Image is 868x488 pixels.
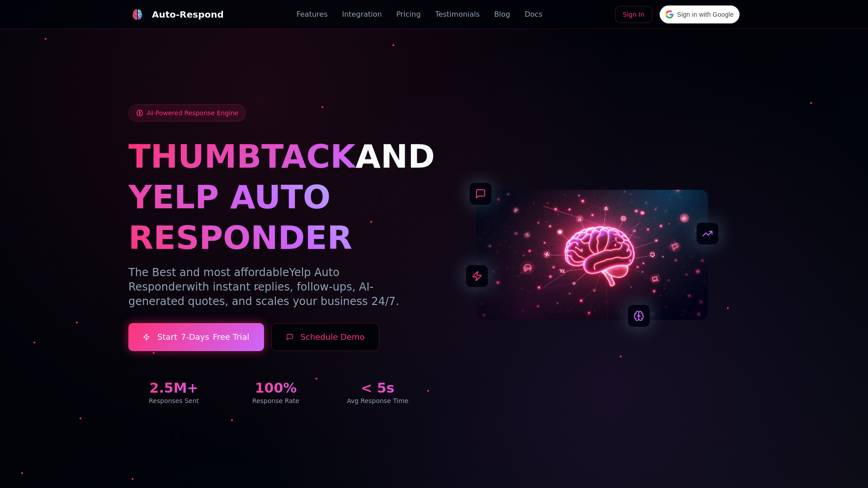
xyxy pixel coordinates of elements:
div: Response Rate [230,396,321,405]
span: Sign in with Google [677,10,734,19]
div: < 5s [332,380,423,396]
a: Testimonials [435,9,480,20]
span: AI-Powered Response Engine [147,108,238,117]
h1: YELP AUTO RESPONDER [128,177,423,258]
a: Blog [494,9,510,20]
div: Sign in with Google [660,5,740,23]
span: Yelp Auto Responder [128,266,340,293]
a: Integration [342,9,382,20]
div: 2.5M+ [128,380,219,396]
img: Auto-Respond Logo [132,9,143,20]
div: Responses Sent [128,396,219,405]
p: The Best and most affordable with instant replies, follow-ups, AI-generated quotes, and scales yo... [128,265,423,309]
a: Sign In [615,6,652,23]
div: Avg Response Time [332,396,423,405]
a: Auto-Respond LogoAuto-Respond [128,5,224,23]
span: AND [355,137,435,175]
span: 7-Days [181,331,209,343]
button: Schedule Demo [271,323,380,351]
a: Features [297,9,328,20]
div: Auto-Respond [152,8,224,21]
a: Start7-DaysFree Trial [128,323,264,351]
a: Pricing [396,9,421,20]
a: Docs [524,9,542,20]
div: 100% [230,380,321,396]
span: THUMBTACK [128,137,355,175]
img: AI Neural Network Brain [476,190,708,320]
